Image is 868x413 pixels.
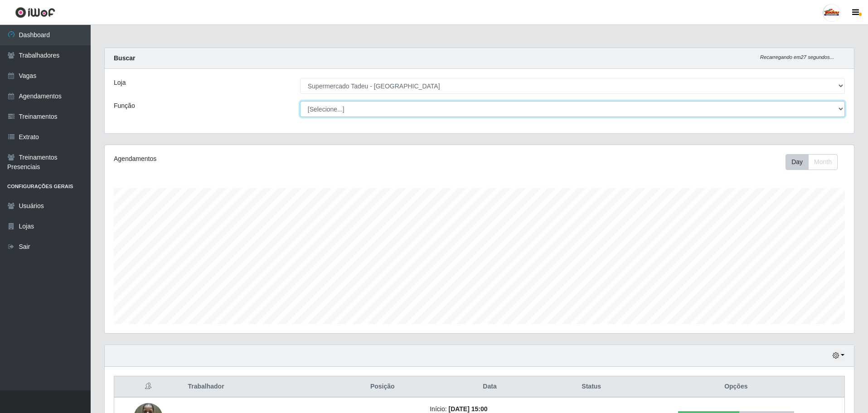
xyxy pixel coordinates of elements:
[114,154,411,164] div: Agendamentos
[182,376,340,398] th: Trabalhador
[786,154,838,170] div: First group
[448,405,487,413] time: [DATE] 15:00
[114,54,135,62] strong: Buscar
[15,7,55,18] img: CoreUI Logo
[424,376,555,398] th: Data
[786,154,809,170] button: Day
[114,78,126,87] label: Loja
[340,376,424,398] th: Posição
[760,54,834,60] i: Recarregando em 27 segundos...
[786,154,845,170] div: Toolbar with button groups
[628,376,845,398] th: Opções
[555,376,628,398] th: Status
[114,101,135,111] label: Função
[808,154,838,170] button: Month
